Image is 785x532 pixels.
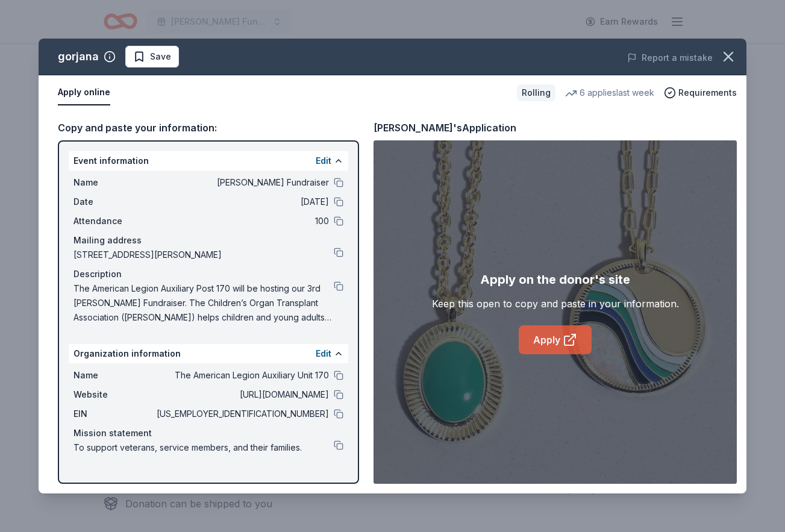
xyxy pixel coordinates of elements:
span: [US_EMPLOYER_IDENTIFICATION_NUMBER] [154,407,329,421]
button: Edit [316,154,331,168]
button: Edit [316,346,331,361]
span: Attendance [73,214,154,228]
div: Description [73,267,343,281]
button: Apply online [58,80,110,105]
span: To support veterans, service members, and their families. [73,440,334,455]
div: Keep this open to copy and paste in your information. [432,296,679,311]
button: Requirements [664,86,737,100]
div: gorjana [58,47,99,66]
a: Apply [519,325,592,354]
div: Copy and paste your information: [58,120,359,136]
span: [DATE] [154,195,329,209]
span: Name [73,368,154,383]
div: [PERSON_NAME]'s Application [374,120,516,136]
div: Apply on the donor's site [480,270,630,289]
span: EIN [73,407,154,421]
span: The American Legion Auxiliary Post 170 will be hosting our 3rd [PERSON_NAME] Fundraiser. The Chil... [73,281,334,325]
div: Mailing address [73,233,343,248]
span: Requirements [678,86,737,100]
span: Save [150,49,171,64]
span: The American Legion Auxiliary Unit 170 [154,368,329,383]
button: Report a mistake [627,51,713,65]
span: [PERSON_NAME] Fundraiser [154,175,329,190]
span: [STREET_ADDRESS][PERSON_NAME] [73,248,334,262]
div: Mission statement [73,426,343,440]
div: Rolling [517,84,555,101]
span: Date [73,195,154,209]
div: Event information [69,151,348,171]
span: [URL][DOMAIN_NAME] [154,387,329,402]
div: 6 applies last week [565,86,654,100]
span: Website [73,387,154,402]
button: Save [125,46,179,67]
span: Name [73,175,154,190]
span: 100 [154,214,329,228]
div: Organization information [69,344,348,363]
